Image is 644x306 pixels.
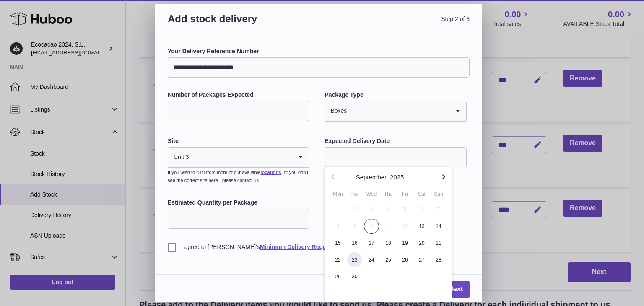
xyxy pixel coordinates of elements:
[364,252,379,267] span: 24
[346,190,363,198] div: Tue
[346,252,363,268] button: 23
[430,218,447,235] button: 14
[347,236,362,251] span: 16
[430,235,447,252] button: 21
[441,281,470,298] a: Next
[431,219,446,234] span: 14
[168,170,308,183] small: If you wish to fulfil from more of our available , or you don’t see the correct site here - pleas...
[397,190,413,198] div: Fri
[330,268,346,285] button: 29
[390,174,404,180] button: 2025
[325,91,466,99] label: Package Type
[414,219,429,234] span: 13
[363,252,380,268] button: 24
[330,201,346,218] button: 1
[430,190,447,198] div: Sun
[168,199,309,207] label: Estimated Quantity per Package
[381,236,396,251] span: 18
[347,202,362,217] span: 2
[380,218,397,235] button: 11
[413,218,430,235] button: 13
[346,268,363,285] button: 30
[346,218,363,235] button: 9
[330,252,346,268] button: 22
[381,219,396,234] span: 11
[347,269,362,284] span: 30
[364,236,379,251] span: 17
[346,235,363,252] button: 16
[414,236,429,251] span: 20
[260,244,351,250] a: Minimum Delivery Requirements
[431,236,446,251] span: 21
[330,252,345,267] span: 22
[431,202,446,217] span: 7
[397,201,413,218] button: 5
[330,236,345,251] span: 15
[397,252,413,267] span: 26
[413,235,430,252] button: 20
[364,202,379,217] span: 3
[168,243,470,251] label: I agree to [PERSON_NAME]'s
[381,252,396,267] span: 25
[397,252,413,268] button: 26
[414,252,429,267] span: 27
[168,47,470,55] label: Your Delivery Reference Number
[430,252,447,268] button: 28
[330,235,346,252] button: 15
[397,236,413,251] span: 19
[330,219,345,234] span: 8
[168,137,309,145] label: Site
[330,190,346,198] div: Mon
[347,219,362,234] span: 9
[363,201,380,218] button: 3
[397,218,413,235] button: 12
[319,12,470,35] span: Step 2 of 3
[413,201,430,218] button: 6
[397,235,413,252] button: 19
[325,137,466,145] label: Expected Delivery Date
[363,190,380,198] div: Wed
[330,269,345,284] span: 29
[347,252,362,267] span: 23
[260,170,281,175] a: locations
[364,219,379,234] span: 10
[430,201,447,218] button: 7
[380,201,397,218] button: 4
[413,252,430,268] button: 27
[190,148,293,167] input: Search for option
[325,101,347,121] span: Boxes
[168,12,319,35] h3: Add stock delivery
[380,252,397,268] button: 25
[325,101,466,122] div: Search for option
[397,202,413,217] span: 5
[414,202,429,217] span: 6
[431,252,446,267] span: 28
[168,148,309,168] div: Search for option
[346,201,363,218] button: 2
[330,202,345,217] span: 1
[356,174,387,180] button: September
[363,218,380,235] button: 10
[380,235,397,252] button: 18
[168,148,190,167] span: Unit 3
[330,218,346,235] button: 8
[380,190,397,198] div: Thu
[397,219,413,234] span: 12
[363,235,380,252] button: 17
[347,101,449,121] input: Search for option
[413,190,430,198] div: Sat
[168,91,309,99] label: Number of Packages Expected
[381,202,396,217] span: 4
